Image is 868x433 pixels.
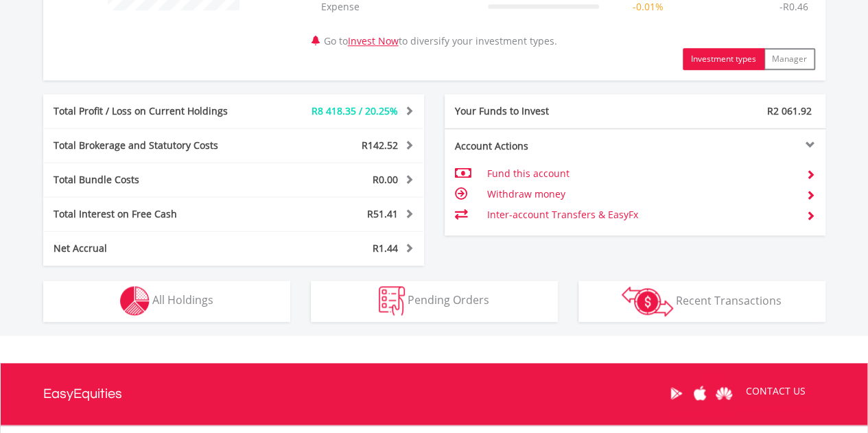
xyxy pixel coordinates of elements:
[373,242,398,255] span: R1.44
[676,292,782,307] span: Recent Transactions
[712,372,736,414] a: Huawei
[43,242,266,255] div: Net Accrual
[43,281,290,322] button: All Holdings
[43,104,266,118] div: Total Profit / Loss on Current Holdings
[362,139,398,152] span: R142.52
[445,104,635,118] div: Your Funds to Invest
[486,163,795,184] td: Fund this account
[373,173,398,186] span: R0.00
[664,372,688,414] a: Google Play
[312,104,398,117] span: R8 418.35 / 20.25%
[486,204,795,225] td: Inter-account Transfers & EasyFx
[311,281,558,322] button: Pending Orders
[486,184,795,204] td: Withdraw money
[152,292,213,307] span: All Holdings
[43,139,266,152] div: Total Brokerage and Statutory Costs
[408,292,489,307] span: Pending Orders
[43,207,266,221] div: Total Interest on Free Cash
[43,363,122,425] a: EasyEquities
[120,286,150,316] img: holdings-wht.png
[764,48,815,70] button: Manager
[767,104,812,117] span: R2 061.92
[578,281,825,322] button: Recent Transactions
[688,372,712,414] a: Apple
[379,286,405,316] img: pending_instructions-wht.png
[622,286,673,316] img: transactions-zar-wht.png
[367,207,398,220] span: R51.41
[348,34,399,47] a: Invest Now
[683,48,764,70] button: Investment types
[445,139,635,153] div: Account Actions
[43,173,266,187] div: Total Bundle Costs
[736,372,815,410] a: CONTACT US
